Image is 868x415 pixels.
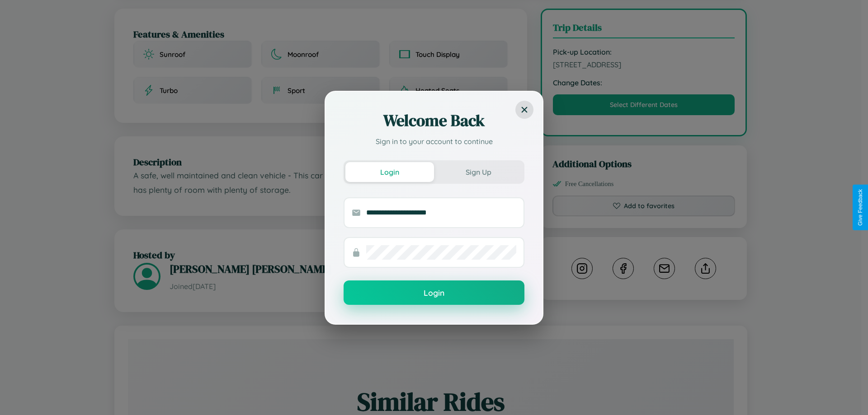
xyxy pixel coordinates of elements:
button: Login [345,162,434,182]
button: Sign Up [434,162,523,182]
h2: Welcome Back [344,110,524,131]
div: Give Feedback [857,189,863,226]
button: Login [344,280,524,305]
p: Sign in to your account to continue [344,136,524,147]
